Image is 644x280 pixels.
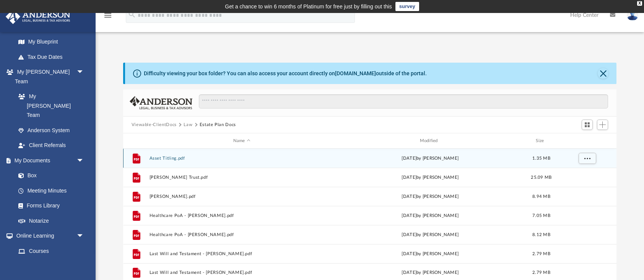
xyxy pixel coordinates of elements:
[149,232,334,237] button: Healthcare PoA - [PERSON_NAME].pdf
[532,233,550,237] span: 8.12 MB
[11,49,96,65] a: Tax Due Dates
[5,228,92,244] a: Online Learningarrow_drop_down
[103,15,112,20] a: menu
[149,270,334,275] button: Last Will and Testament - [PERSON_NAME].pdf
[149,175,334,180] button: [PERSON_NAME] Trust.pdf
[149,156,334,161] button: Asset Titling.pdf
[338,269,523,276] div: [DATE] by [PERSON_NAME]
[338,251,523,257] div: [DATE] by [PERSON_NAME]
[149,138,334,144] div: Name
[11,198,88,214] a: Forms Library
[597,120,608,130] button: Add
[132,121,177,128] button: Viewable-ClientDocs
[128,10,136,19] i: search
[578,153,596,164] button: More options
[76,153,92,168] span: arrow_drop_down
[338,174,523,181] div: [DATE] by [PERSON_NAME]
[5,65,92,89] a: My [PERSON_NAME] Teamarrow_drop_down
[395,2,419,11] a: survey
[184,121,192,128] button: Law
[225,2,392,11] div: Get a chance to win 6 months of Platinum for free just by filling out this
[149,251,334,256] button: Last Will and Testament - [PERSON_NAME].pdf
[149,194,334,199] button: [PERSON_NAME].pdf
[335,70,376,76] a: [DOMAIN_NAME]
[598,68,608,79] button: Close
[338,212,523,219] div: [DATE] by [PERSON_NAME]
[560,138,613,144] div: id
[3,9,73,24] img: Anderson Advisors Platinum Portal
[5,153,92,168] a: My Documentsarrow_drop_down
[582,120,593,130] button: Switch to Grid View
[149,213,334,218] button: Healthcare PoA - [PERSON_NAME].pdf
[11,89,88,123] a: My [PERSON_NAME] Team
[637,1,642,6] div: close
[11,168,88,183] a: Box
[103,11,112,20] i: menu
[11,243,92,259] a: Courses
[532,214,550,218] span: 7.05 MB
[11,123,92,138] a: Anderson System
[11,138,92,153] a: Client Referrals
[200,121,236,128] button: Estate Plan Docs
[126,138,145,144] div: id
[76,228,92,244] span: arrow_drop_down
[11,183,92,198] a: Meeting Minutes
[532,194,550,199] span: 8.94 MB
[11,34,92,50] a: My Blueprint
[338,193,523,200] div: [DATE] by [PERSON_NAME]
[532,270,550,275] span: 2.79 MB
[338,155,523,162] div: [DATE] by [PERSON_NAME]
[11,213,92,228] a: Notarize
[532,252,550,256] span: 2.79 MB
[76,65,92,80] span: arrow_drop_down
[531,175,551,180] span: 25.09 MB
[338,231,523,238] div: [DATE] by [PERSON_NAME]
[532,156,550,160] span: 1.35 MB
[526,138,556,144] div: Size
[144,70,427,78] div: Difficulty viewing your box folder? You can also access your account directly on outside of the p...
[337,138,522,144] div: Modified
[627,10,638,21] img: User Pic
[199,94,608,109] input: Search files and folders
